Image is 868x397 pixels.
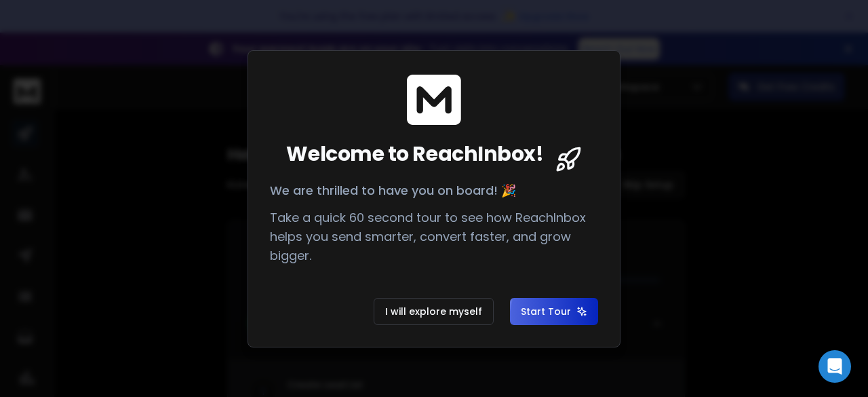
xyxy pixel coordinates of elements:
div: Open Intercom Messenger [818,350,851,383]
span: Start Tour [521,305,587,318]
span: Welcome to ReachInbox! [286,142,543,166]
p: We are thrilled to have you on board! 🎉 [270,181,598,200]
p: Take a quick 60 second tour to see how ReachInbox helps you send smarter, convert faster, and gro... [270,208,598,265]
button: Start Tour [510,298,598,325]
button: I will explore myself [374,298,494,325]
